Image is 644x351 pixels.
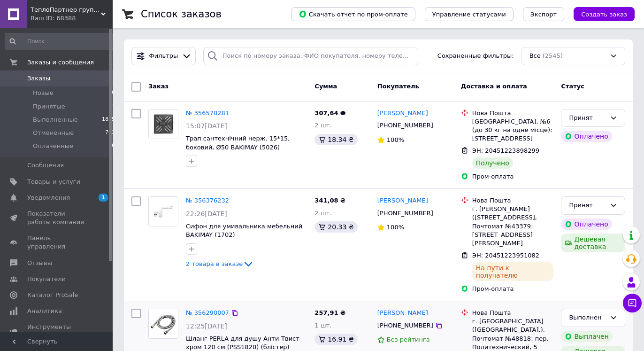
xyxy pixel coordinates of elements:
a: Трап сантехнічний нерж. 15*15, боковий, Ø50 BAKIMAY (5026) [186,135,290,151]
span: Оплаченные [33,142,73,150]
div: Выполнен [569,313,606,323]
span: Покупатели [27,275,66,283]
div: Выплачен [561,331,612,342]
span: Панель управления [27,234,87,251]
a: № 356570281 [186,109,229,117]
a: Фото товару [148,309,178,339]
div: На пути к получателю [472,262,554,281]
span: ЭН: 20451223951082 [472,252,539,259]
span: Аналитика [27,307,62,315]
div: Принят [569,113,606,123]
a: [PERSON_NAME] [377,109,428,118]
div: 18.34 ₴ [314,134,357,145]
button: Чат с покупателем [623,294,642,312]
button: Управление статусами [425,7,514,21]
span: Сохраненные фильтры: [437,52,514,61]
img: Фото товару [149,197,178,226]
span: Принятые [33,102,65,111]
div: 20.33 ₴ [314,221,357,233]
span: Отзывы [27,259,52,267]
div: Пром-оплата [472,285,554,293]
span: 0 [112,142,115,150]
span: Заказы [27,74,50,83]
span: Товары и услуги [27,178,80,186]
div: [PHONE_NUMBER] [376,207,435,219]
span: Покупатель [377,83,419,90]
div: Нова Пошта [472,196,554,205]
span: Управление статусами [432,11,506,18]
div: Получено [472,157,513,169]
span: Создать заказ [581,11,627,18]
span: 2 шт. [314,122,331,129]
div: г. [PERSON_NAME] ([STREET_ADDRESS], Почтомат №43379: [STREET_ADDRESS][PERSON_NAME] [472,205,554,248]
span: 12:25[DATE] [186,322,227,330]
span: 1 [99,194,108,202]
span: 15:07[DATE] [186,122,227,130]
a: Фото товару [148,109,178,139]
span: Доставка и оплата [461,83,527,90]
img: Фото товару [149,109,178,139]
span: 1 шт. [314,322,331,329]
span: Выполненные [33,116,78,124]
span: Статус [561,83,584,90]
div: [PHONE_NUMBER] [376,119,435,132]
a: [PERSON_NAME] [377,309,428,318]
span: Каталог ProSale [27,291,78,299]
span: 22:26[DATE] [186,210,227,218]
span: 1825 [102,116,115,124]
span: 100% [387,224,404,231]
span: 2 товара в заказе [186,260,243,267]
span: ТеплоПартнер группа компаний [31,6,101,14]
span: 341,08 ₴ [314,197,345,204]
img: Фото товару [149,309,178,338]
span: Фильтры [149,52,178,61]
a: № 356290007 [186,309,229,316]
div: Нова Пошта [472,109,554,117]
span: Уведомления [27,194,70,202]
a: № 356376232 [186,197,229,204]
button: Создать заказ [574,7,635,21]
span: 307,64 ₴ [314,109,345,117]
a: Фото товару [148,196,178,226]
span: ЭН: 20451223898299 [472,147,539,154]
div: Нова Пошта [472,309,554,317]
span: Все [529,52,541,61]
span: Показатели работы компании [27,210,87,226]
div: Принят [569,201,606,211]
h1: Список заказов [141,8,222,20]
div: Пром-оплата [472,172,554,181]
span: Инструменты вебмастера и SEO [27,323,87,340]
span: 2 шт. [314,210,331,217]
a: Создать заказ [564,10,635,17]
div: [PHONE_NUMBER] [376,320,435,332]
span: (2545) [543,52,563,59]
div: Оплачено [561,218,612,230]
span: Экспорт [530,11,557,18]
span: 257,91 ₴ [314,309,345,316]
span: Скачать отчет по пром-оплате [299,10,408,18]
span: 0 [112,89,115,97]
input: Поиск по номеру заказа, ФИО покупателя, номеру телефона, Email, номеру накладной [203,47,419,65]
div: Ваш ID: 68388 [31,14,113,23]
input: Поиск [5,33,116,50]
a: Шланг PERLA для душу Анти-Твист хром 120 см (PSS1820) (блістер) [186,335,299,351]
span: 703 [105,129,115,137]
span: Новые [33,89,54,97]
div: Дешевая доставка [561,234,625,252]
span: Заказ [148,83,169,90]
button: Экспорт [523,7,564,21]
span: Заказы и сообщения [27,58,94,67]
span: 17 [108,102,115,111]
span: Отмененные [33,129,74,137]
span: Сообщения [27,161,64,170]
div: 16.91 ₴ [314,334,357,345]
a: Сифон для умивальника мебельний BAKIMAY (1702) [186,223,302,239]
span: Сумма [314,83,337,90]
a: 2 товара в заказе [186,260,254,267]
button: Скачать отчет по пром-оплате [291,7,415,21]
span: Без рейтинга [387,336,430,343]
span: 100% [387,136,404,143]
